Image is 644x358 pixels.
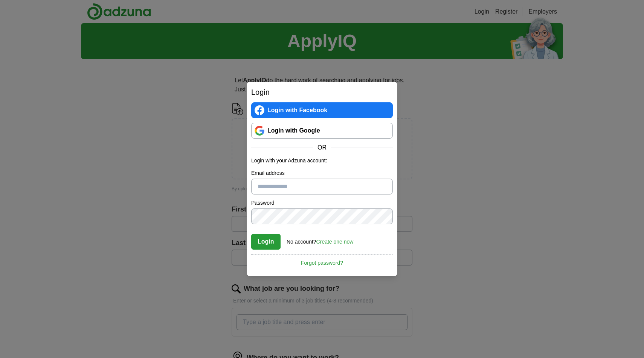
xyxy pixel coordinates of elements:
span: OR [313,143,331,152]
a: Forgot password? [251,254,393,267]
a: Create one now [316,239,354,245]
label: Password [251,199,393,207]
div: No account? [287,233,353,246]
label: Email address [251,169,393,177]
p: Login with your Adzuna account: [251,157,393,165]
h2: Login [251,86,393,98]
a: Login with Facebook [251,102,393,118]
a: Login with Google [251,123,393,139]
button: Login [251,234,281,250]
